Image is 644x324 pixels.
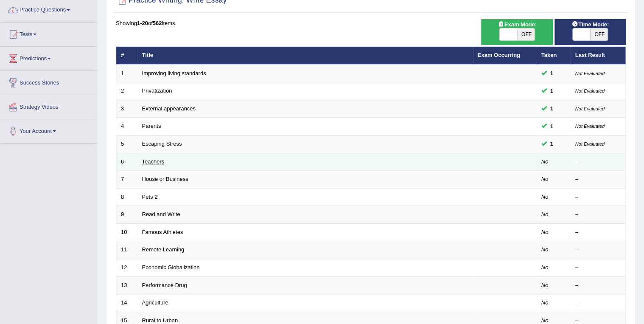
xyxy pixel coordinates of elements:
[541,176,549,182] em: No
[575,246,621,254] div: –
[116,47,137,65] th: #
[541,158,549,165] em: No
[116,171,137,189] td: 7
[116,259,137,276] td: 12
[547,104,557,113] span: You can still take this question
[116,19,626,27] div: Showing of items.
[116,276,137,294] td: 13
[575,299,621,307] div: –
[116,241,137,259] td: 11
[116,153,137,171] td: 6
[575,175,621,183] div: –
[478,52,520,58] a: Exam Occurring
[575,211,621,219] div: –
[547,122,557,131] span: You can still take this question
[142,246,185,253] a: Remote Learning
[116,206,137,224] td: 9
[116,294,137,312] td: 14
[590,28,608,40] span: OFF
[494,20,540,29] span: Exam Mode:
[142,87,172,94] a: Privatization
[137,47,473,65] th: Title
[0,23,97,44] a: Tests
[116,65,137,82] td: 1
[142,176,188,182] a: House or Business
[142,158,165,165] a: Teachers
[541,194,549,200] em: No
[575,158,621,166] div: –
[142,123,161,129] a: Parents
[547,69,557,78] span: You can still take this question
[541,264,549,270] em: No
[142,282,187,288] a: Performance Drug
[541,299,549,306] em: No
[142,299,168,306] a: Agriculture
[541,229,549,235] em: No
[541,317,549,324] em: No
[142,317,178,324] a: Rural to Urban
[0,119,97,141] a: Your Account
[116,188,137,206] td: 8
[541,282,549,288] em: No
[575,71,605,76] small: Not Evaluated
[142,229,183,235] a: Famous Athletes
[568,20,612,29] span: Time Mode:
[541,211,549,217] em: No
[0,95,97,116] a: Strategy Videos
[116,100,137,118] td: 3
[116,135,137,153] td: 5
[547,139,557,148] span: You can still take this question
[153,20,162,26] b: 562
[517,28,535,40] span: OFF
[575,264,621,272] div: –
[481,19,552,45] div: Show exams occurring in exams
[142,141,182,147] a: Escaping Stress
[541,246,549,253] em: No
[142,211,180,217] a: Read and Write
[537,47,571,65] th: Taken
[0,71,97,92] a: Success Stories
[116,82,137,100] td: 2
[142,70,206,76] a: Improving living standards
[575,124,605,129] small: Not Evaluated
[575,141,605,147] small: Not Evaluated
[575,228,621,237] div: –
[575,106,605,111] small: Not Evaluated
[575,282,621,290] div: –
[575,88,605,93] small: Not Evaluated
[116,118,137,135] td: 4
[142,264,200,270] a: Economic Globalization
[116,223,137,241] td: 10
[142,194,158,200] a: Pets 2
[575,193,621,201] div: –
[137,20,148,26] b: 1-20
[0,47,97,68] a: Predictions
[142,105,196,112] a: External appearances
[547,87,557,96] span: You can still take this question
[571,47,626,65] th: Last Result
